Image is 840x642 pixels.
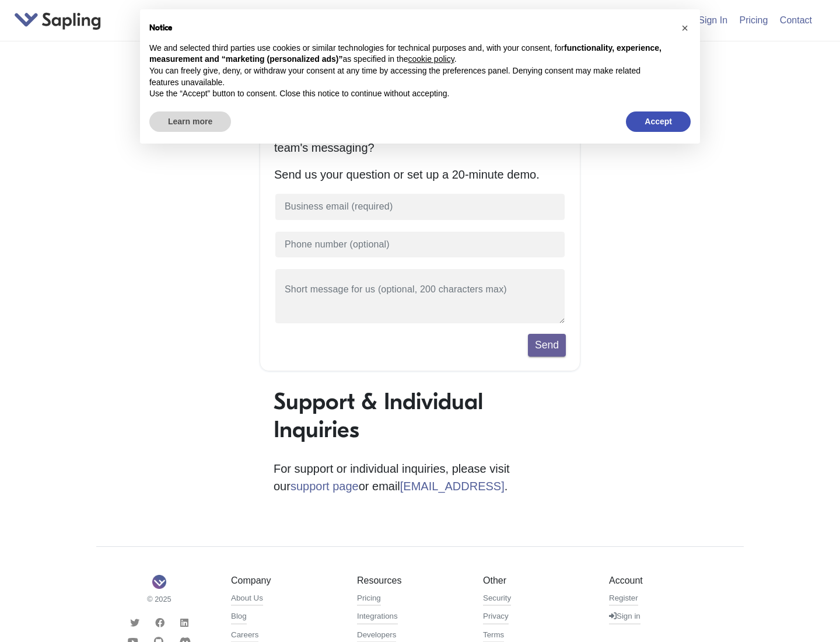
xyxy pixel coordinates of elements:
input: Phone number (optional) [274,231,566,259]
i: Twitter [130,618,139,627]
i: Facebook [155,618,164,627]
a: Sign in [609,610,640,624]
h5: Company [231,575,339,586]
p: For support or individual inquiries, please visit our or email . [274,460,566,495]
i: LinkedIn [180,618,188,627]
h5: Resources [357,575,466,586]
a: Pricing [357,592,381,606]
button: Learn more [149,111,231,132]
p: We and selected third parties use cookies or similar technologies for technical purposes and, wit... [149,43,672,65]
a: Privacy [483,610,509,624]
button: Send [528,334,566,356]
h5: Other [483,575,591,586]
a: Security [483,592,511,606]
a: Contact [775,11,817,30]
p: Send us your question or set up a 20-minute demo. [274,166,566,183]
a: support page [290,480,359,493]
small: © 2025 [105,594,213,605]
button: Accept [626,111,691,132]
a: Register [609,592,638,606]
button: Close this notice [675,19,694,37]
p: Use the “Accept” button to consent. Close this notice to continue without accepting. [149,88,672,100]
h2: Notice [149,23,672,33]
input: Business email (required) [274,193,566,221]
a: About Us [231,592,263,606]
p: You can freely give, deny, or withdraw your consent at any time by accessing the preferences pane... [149,65,672,88]
a: [EMAIL_ADDRESS] [400,480,505,493]
h5: Account [609,575,717,586]
a: Pricing [735,11,773,30]
span: × [681,22,688,34]
a: cookie policy [408,54,454,64]
a: Blog [231,610,247,624]
h1: Support & Individual Inquiries [274,388,566,444]
img: Sapling Logo [152,575,166,589]
a: Integrations [357,610,398,624]
a: Sign In [694,11,732,30]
